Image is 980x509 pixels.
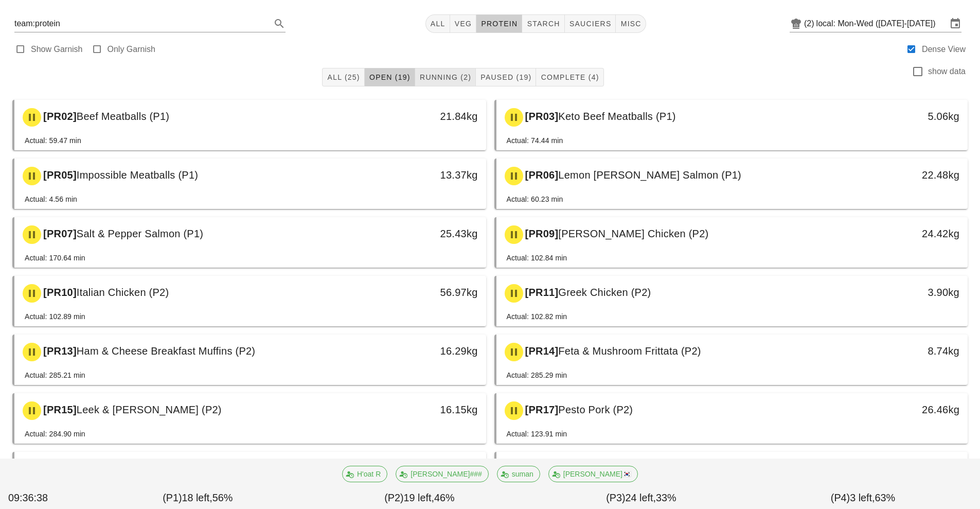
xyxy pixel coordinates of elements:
span: [PR02] [41,111,77,122]
div: 09:36:38 [6,488,87,508]
span: Running (2) [419,73,471,81]
label: Show Garnish [31,44,83,55]
span: All [430,20,446,28]
span: [PR11] [523,287,559,298]
div: (P4) 63% [752,488,974,508]
span: [PR03] [523,111,559,122]
span: All (25) [327,73,360,81]
span: suman [504,466,533,482]
span: Greek Chicken (P2) [558,287,651,298]
div: 22.48kg [855,167,959,183]
span: [PR15] [41,404,77,415]
span: Pesto Pork (P2) [558,404,633,415]
div: Actual: 123.91 min [507,428,567,440]
span: [PR10] [41,287,77,298]
span: [PR06] [523,169,559,181]
div: 16.15kg [373,401,477,418]
button: starch [522,14,564,33]
div: Actual: 102.89 min [25,311,85,322]
span: [PERSON_NAME]### [402,466,482,482]
span: Lemon [PERSON_NAME] Salmon (P1) [558,169,741,181]
span: Complete (4) [540,73,599,81]
span: [PR14] [523,345,559,357]
label: show data [928,66,966,77]
button: Paused (19) [476,68,536,86]
div: Actual: 285.29 min [507,370,567,381]
button: All (25) [322,68,364,86]
span: veg [454,20,472,28]
span: 19 left, [404,492,434,503]
div: Actual: 4.56 min [25,194,77,205]
div: 24.42kg [855,225,959,242]
button: sauciers [565,14,616,33]
div: Actual: 170.64 min [25,252,85,264]
span: 24 left, [626,492,656,503]
span: Ham & Cheese Breakfast Muffins (P2) [77,345,255,357]
button: misc [616,14,646,33]
span: [PR09] [523,228,559,239]
span: 3 left, [850,492,875,503]
span: [PR07] [41,228,77,239]
button: Running (2) [415,68,476,86]
span: Keto Beef Meatballs (P1) [558,111,675,122]
span: Impossible Meatballs (P1) [77,169,198,181]
div: 13.37kg [373,167,477,183]
div: 25.43kg [373,225,477,242]
div: Actual: 102.82 min [507,311,567,322]
div: 21.84kg [373,108,477,125]
div: (P2) 46% [309,488,530,508]
div: (2) [804,19,816,29]
label: Only Garnish [108,44,155,55]
span: misc [620,20,641,28]
div: 26.46kg [855,401,959,418]
span: [PERSON_NAME]🇰🇷 [555,466,631,482]
span: Leek & [PERSON_NAME] (P2) [77,404,222,415]
button: All [425,14,450,33]
div: (P1) 56% [87,488,309,508]
span: starch [526,20,560,28]
span: 18 left, [182,492,212,503]
div: Actual: 284.90 min [25,428,85,440]
div: 8.74kg [855,343,959,359]
button: protein [476,14,522,33]
span: Beef Meatballs (P1) [77,111,169,122]
button: veg [450,14,477,33]
span: [PR17] [523,404,559,415]
div: 3.90kg [855,284,959,301]
div: Actual: 59.47 min [25,135,81,146]
div: Actual: 102.84 min [507,252,567,264]
span: [PERSON_NAME] Chicken (P2) [558,228,708,239]
div: 56.97kg [373,284,477,301]
div: Actual: 285.21 min [25,370,85,381]
span: sauciers [569,20,612,28]
span: Feta & Mushroom Frittata (P2) [558,345,701,357]
div: 5.06kg [855,108,959,125]
span: Salt & Pepper Salmon (P1) [77,228,203,239]
div: 16.29kg [373,343,477,359]
span: [PR05] [41,169,77,181]
span: Open (19) [369,73,411,81]
button: Complete (4) [536,68,603,86]
div: (P3) 33% [530,488,752,508]
label: Dense View [922,44,966,55]
span: H'oat R [349,466,381,482]
span: Paused (19) [480,73,531,81]
span: protein [480,20,518,28]
span: [PR13] [41,345,77,357]
div: Actual: 74.44 min [507,135,563,146]
button: Open (19) [365,68,415,86]
div: Actual: 60.23 min [507,194,563,205]
span: Italian Chicken (P2) [77,287,169,298]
